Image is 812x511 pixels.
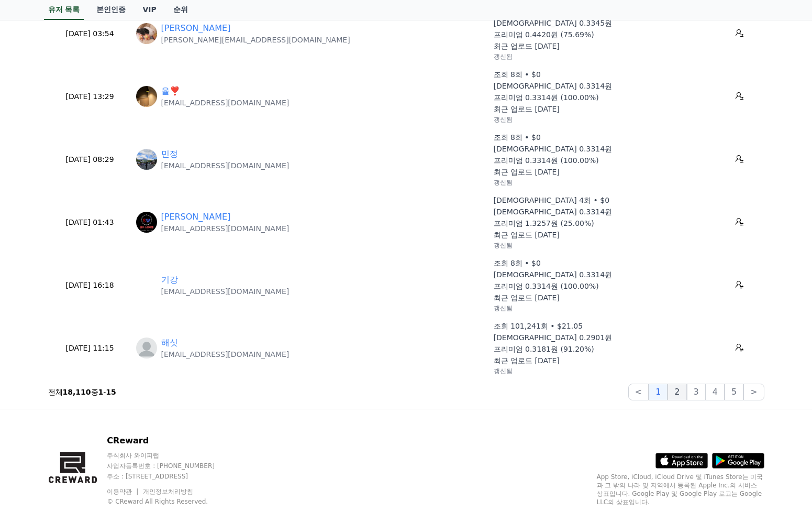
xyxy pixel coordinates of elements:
a: 개인정보처리방침 [143,488,193,495]
p: 갱신됨 [494,367,513,375]
strong: 18,110 [63,388,91,396]
p: [DATE] 08:29 [52,154,128,165]
p: 최근 업로드 [DATE] [494,41,560,51]
p: 전체 중 - [48,387,116,397]
p: 갱신됨 [494,115,513,124]
a: 기강 [161,274,178,286]
p: [DEMOGRAPHIC_DATA] 0.3314원 [494,144,613,154]
p: CReward [107,434,291,447]
p: 최근 업로드 [DATE] [494,167,560,177]
strong: 1 [98,388,104,396]
p: 사업자등록번호 : [PHONE_NUMBER] [107,462,291,470]
p: 최근 업로드 [DATE] [494,355,560,366]
button: 4 [706,384,725,400]
p: 최근 업로드 [DATE] [494,292,560,303]
p: [EMAIL_ADDRESS][DOMAIN_NAME] [161,160,290,171]
button: 3 [687,384,706,400]
p: [EMAIL_ADDRESS][DOMAIN_NAME] [161,223,290,234]
p: [DEMOGRAPHIC_DATA] 4회 • $0 [494,195,610,205]
a: 민정 [161,148,178,160]
a: [PERSON_NAME] [161,211,231,223]
p: © CReward All Rights Reserved. [107,497,291,506]
p: [DATE] 11:15 [52,343,128,354]
p: 프리미엄 0.3314원 (100.00%) [494,155,599,166]
p: 최근 업로드 [DATE] [494,104,560,114]
p: 갱신됨 [494,304,513,312]
a: Messages [69,332,135,358]
span: Home [27,348,45,356]
button: 1 [649,384,668,400]
img: http://k.kakaocdn.net/dn/ku1fY/btsKMbv3PiM/Ys0EKFQNRkFxB6J23p1E50/img_640x640.jpg [136,149,157,170]
p: 갱신됨 [494,178,513,187]
p: [DATE] 13:29 [52,91,128,102]
p: 조회 8회 • $0 [494,132,541,143]
button: 2 [668,384,686,400]
p: 프리미엄 0.4420원 (75.69%) [494,29,594,40]
img: http://k.kakaocdn.net/dn/Fisr2/btsL4IFzWJm/Lp3vwbhyBPLJaYDmgzulHk/img_640x640.jpg [136,86,157,107]
button: 5 [725,384,743,400]
a: 율❣️ [161,85,180,97]
p: [DATE] 16:18 [52,280,128,291]
img: https://lh3.googleusercontent.com/a/ACg8ocLmXaFSn1KKak0j0GmmwcXH_BTRNUMolGWAVNCndEg7RCcJrBdv=s96-c [136,275,157,296]
a: Settings [135,332,201,358]
a: Home [3,332,69,358]
a: 해싯 [161,336,178,349]
p: [DATE] 03:54 [52,28,128,39]
img: https://cdn.creward.net/profile/user/YY06Jun 21, 2025131109_9d70c5ccbc4cb2b2c63d6ad3da5807aa5ac79... [136,212,157,233]
p: [EMAIL_ADDRESS][DOMAIN_NAME] [161,97,290,108]
p: 프리미엄 0.3314원 (100.00%) [494,281,599,291]
p: 갱신됨 [494,52,513,61]
p: 조회 101,241회 • $21.05 [494,321,583,331]
p: [EMAIL_ADDRESS][DOMAIN_NAME] [161,349,290,360]
img: profile_blank.webp [136,338,157,358]
a: [PERSON_NAME] [161,22,231,35]
span: Settings [155,348,181,356]
p: [DEMOGRAPHIC_DATA] 0.3345원 [494,18,613,28]
p: 조회 8회 • $0 [494,69,541,80]
button: > [743,384,764,400]
span: Messages [87,349,118,357]
p: [PERSON_NAME][EMAIL_ADDRESS][DOMAIN_NAME] [161,35,350,45]
p: [DEMOGRAPHIC_DATA] 0.2901원 [494,332,613,343]
p: [EMAIL_ADDRESS][DOMAIN_NAME] [161,286,290,297]
strong: 15 [106,388,116,396]
p: 주소 : [STREET_ADDRESS] [107,472,291,481]
p: 최근 업로드 [DATE] [494,230,560,240]
button: < [628,384,649,400]
p: 프리미엄 0.3181원 (91.20%) [494,344,594,354]
p: 주식회사 와이피랩 [107,451,291,460]
a: 이용약관 [107,488,140,495]
img: https://lh3.googleusercontent.com/a/ACg8ocLtPY1k8Cq29WXS-zz2R4s3E-Dz_4cJcFJ2V4sfqWTLHCRCjmU=s96-c [136,23,157,44]
p: 조회 8회 • $0 [494,258,541,268]
p: [DEMOGRAPHIC_DATA] 0.3314원 [494,206,613,217]
p: 갱신됨 [494,241,513,249]
p: App Store, iCloud, iCloud Drive 및 iTunes Store는 미국과 그 밖의 나라 및 지역에서 등록된 Apple Inc.의 서비스 상표입니다. Goo... [597,473,764,506]
p: [DEMOGRAPHIC_DATA] 0.3314원 [494,81,613,91]
p: [DEMOGRAPHIC_DATA] 0.3314원 [494,269,613,280]
p: [DATE] 01:43 [52,217,128,228]
p: 프리미엄 0.3314원 (100.00%) [494,92,599,103]
p: 프리미엄 1.3257원 (25.00%) [494,218,594,229]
